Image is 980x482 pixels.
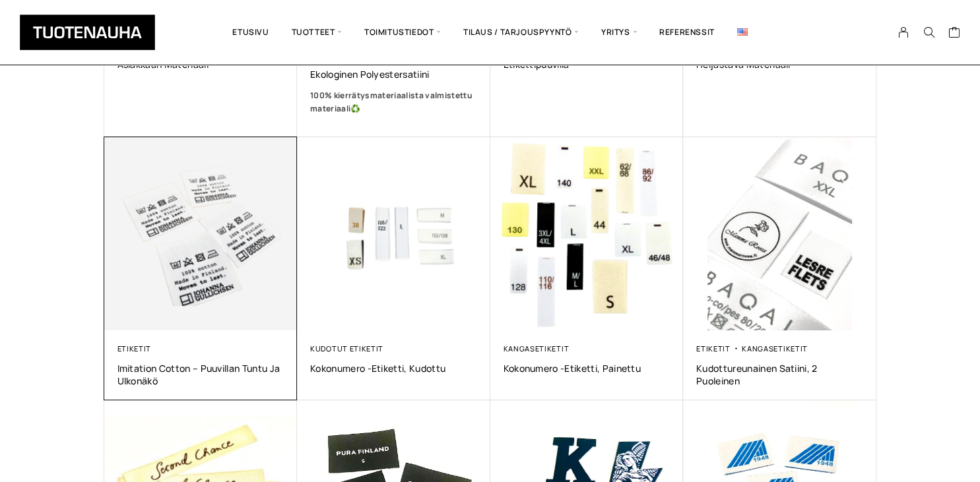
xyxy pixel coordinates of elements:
[504,344,570,353] a: Kangasetiketit
[117,344,152,353] a: Etiketit
[310,362,477,375] a: Kokonumero -etiketti, Kudottu
[696,362,863,387] a: Kudottureunainen satiini, 2 puoleinen
[696,344,731,353] a: Etiketit
[504,362,670,375] a: Kokonumero -etiketti, Painettu
[310,89,477,115] p: ♻️
[310,68,477,80] a: Ekologinen polyestersatiini
[742,344,808,353] a: Kangasetiketit
[916,26,941,38] button: Search
[20,15,155,50] img: Tuotenauha Oy
[117,362,284,387] a: Imitation Cotton – puuvillan tuntu ja ulkonäkö
[310,90,473,114] b: 100% kierrätysmateriaalista valmistettu materiaali
[310,344,383,353] a: Kudotut etiketit
[310,89,477,115] a: 100% kierrätysmateriaalista valmistettu materiaali♻️
[353,10,452,55] span: Toimitustiedot
[590,10,648,55] span: Yritys
[737,28,748,36] img: English
[221,10,280,55] a: Etusivu
[648,10,726,55] a: Referenssit
[280,10,353,55] span: Tuotteet
[452,10,590,55] span: Tilaus / Tarjouspyyntö
[891,26,917,38] a: My Account
[948,26,960,42] a: Cart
